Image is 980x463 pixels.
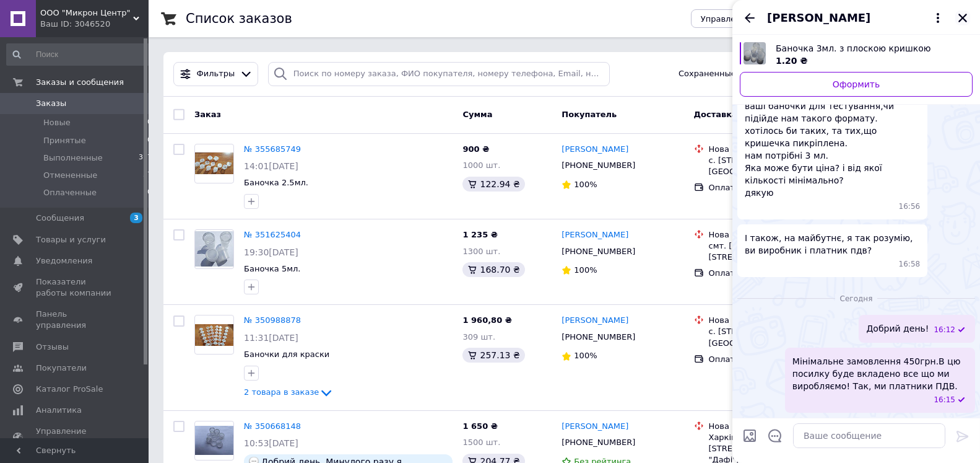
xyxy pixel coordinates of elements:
a: Фото товару [194,421,234,461]
span: 1300 шт. [462,247,500,256]
a: Баночка 5мл. [244,264,301,273]
a: Оформить [740,72,973,97]
span: Оплаченные [43,187,97,198]
img: Фото товару [195,231,233,267]
span: Баночка 3мл. з плоскою кришкою [776,42,963,55]
span: Управление статусами [701,14,798,24]
span: 0 [147,187,152,198]
div: Ваш ID: 3046520 [40,19,149,30]
span: 57 [143,170,152,181]
div: Оплата на счет [709,182,843,193]
button: Назад [742,11,757,25]
span: 100% [574,351,597,360]
span: 0 [147,135,152,146]
div: Нова Пошта [709,144,843,155]
button: Закрыть [955,11,970,25]
img: Фото товару [195,324,233,346]
div: [PHONE_NUMBER] [559,157,638,174]
span: 1 650 ₴ [462,421,497,431]
span: Заказы и сообщения [36,77,124,88]
span: 100% [574,180,597,189]
span: Выполненные [43,152,103,164]
input: Поиск по номеру заказа, ФИО покупателя, номеру телефона, Email, номеру накладной [268,62,610,86]
a: Фото товару [194,144,234,183]
span: 1500 шт. [462,438,500,447]
a: Фото товару [194,229,234,269]
div: [PHONE_NUMBER] [559,329,638,345]
span: 100% [574,265,597,275]
span: 1.20 ₴ [776,56,807,66]
span: 11:31[DATE] [244,333,298,343]
div: [PHONE_NUMBER] [559,434,638,451]
span: [PERSON_NAME] [767,10,870,26]
div: Оплата на счет [709,268,843,279]
span: Сегодня [835,294,878,304]
div: Нова Пошта [709,421,843,432]
h1: Список заказов [186,11,292,26]
a: Баночка 2.5мл. [244,178,308,187]
img: Фото товару [195,426,233,455]
a: [PERSON_NAME] [562,229,628,241]
span: Панель управления [36,309,115,331]
span: Вітаю, чи є можливість придбати ваші баночки для тестування,чи підійде нам такого формату. хотіло... [745,87,920,199]
span: Товары и услуги [36,234,106,245]
span: 1 960,80 ₴ [462,315,511,325]
span: Отзывы [36,342,69,353]
span: Покупатели [36,363,87,374]
span: Покупатель [562,110,617,119]
span: 16:12 12.08.2025 [934,325,955,335]
span: Аналитика [36,405,82,416]
div: Нова Пошта [709,229,843,240]
a: № 350668148 [244,421,301,431]
span: 19:30[DATE] [244,247,298,257]
span: Новые [43,117,71,128]
span: 3 [130,213,142,223]
span: Доставка и оплата [694,110,781,119]
span: Уведомления [36,255,92,267]
a: Баночки для краски [244,350,329,359]
a: № 355685749 [244,144,301,154]
span: 16:56 11.08.2025 [899,201,921,212]
a: № 351625404 [244,230,301,239]
a: Посмотреть товар [740,42,973,67]
span: Мінімальне замовлення 450грн.В цю посилку буде вкладено все що ми виробляємо! Так, ми платники ПДВ. [792,355,968,392]
span: 10:53[DATE] [244,438,298,448]
a: Фото товару [194,315,234,355]
span: Сумма [462,110,492,119]
span: 16:15 12.08.2025 [934,395,955,405]
span: 14:01[DATE] [244,161,298,171]
span: Показатели работы компании [36,276,115,299]
input: Поиск [6,43,153,66]
div: с. [STREET_ADDRESS]: вул. [GEOGRAPHIC_DATA], 18 [709,326,843,348]
div: Нова Пошта [709,315,843,326]
span: 317 [139,152,152,164]
div: 12.08.2025 [737,292,975,304]
span: 900 ₴ [462,144,489,154]
span: 1000 шт. [462,161,500,170]
span: Управление сайтом [36,426,115,448]
div: 122.94 ₴ [462,177,524,192]
button: [PERSON_NAME] [767,10,945,26]
span: Принятые [43,135,86,146]
div: 257.13 ₴ [462,348,524,363]
img: 3813918236_w700_h500_banochka-3ml-s.jpg [744,42,766,64]
span: 0 [147,117,152,128]
span: Сохраненные фильтры: [679,68,779,80]
span: І також, на майбутнє, я так розумію, ви виробник і платник пдв? [745,232,920,257]
span: 309 шт. [462,332,495,342]
span: ООО "Микрон Центр" [40,7,133,19]
button: Открыть шаблоны ответов [767,428,783,444]
button: Управление статусами [691,9,808,28]
span: 16:58 11.08.2025 [899,259,921,270]
a: [PERSON_NAME] [562,421,628,433]
a: № 350988878 [244,315,301,325]
span: 2 товара в заказе [244,387,319,397]
div: с. [STREET_ADDRESS]: вул. [GEOGRAPHIC_DATA], 18 [709,155,843,177]
div: [PHONE_NUMBER] [559,244,638,260]
a: [PERSON_NAME] [562,315,628,327]
img: Фото товару [195,152,233,174]
span: Сообщения [36,213,84,224]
